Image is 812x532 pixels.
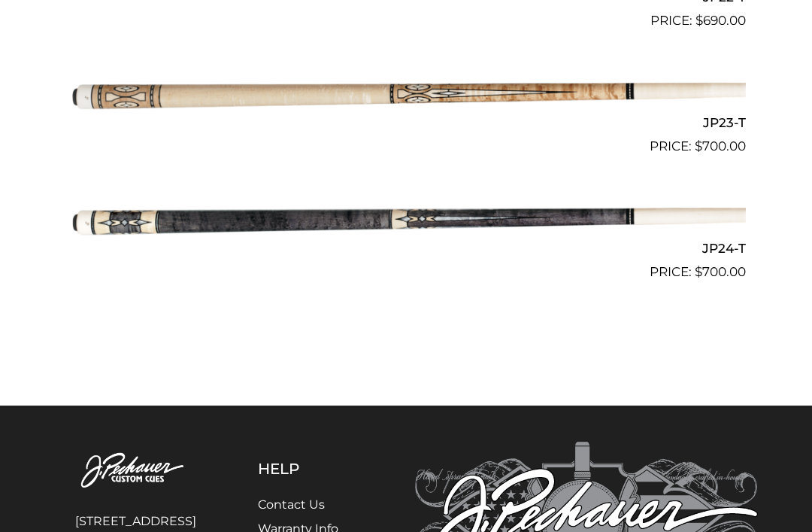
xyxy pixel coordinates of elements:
bdi: 700.00 [695,138,746,154]
bdi: 690.00 [695,13,746,28]
span: $ [695,264,702,279]
img: JP24-T [66,163,746,275]
bdi: 700.00 [695,264,746,279]
img: JP23-T [66,37,746,150]
span: $ [695,13,703,28]
h5: Help [258,460,374,478]
a: JP23-T $700.00 [66,37,746,156]
img: Pechauer Custom Cues [54,442,217,501]
a: JP24-T $700.00 [66,163,746,281]
a: Contact Us [258,497,325,512]
span: $ [695,138,702,154]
